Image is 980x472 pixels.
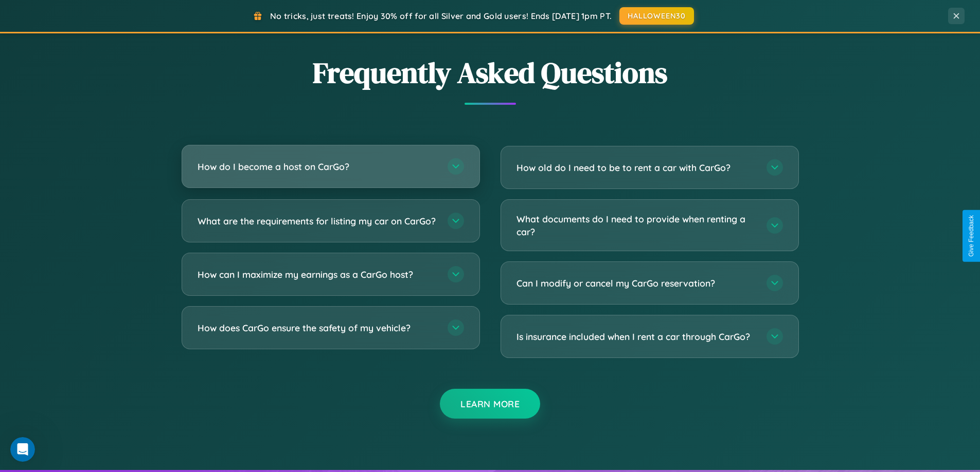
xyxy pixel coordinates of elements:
h3: What are the requirements for listing my car on CarGo? [198,215,437,228]
iframe: Intercom live chat [10,437,35,462]
h3: Can I modify or cancel my CarGo reservation? [516,277,756,290]
h3: How do I become a host on CarGo? [198,160,437,173]
span: No tricks, just treats! Enjoy 30% off for all Silver and Gold users! Ends [DATE] 1pm PT. [270,11,612,21]
h3: How does CarGo ensure the safety of my vehicle? [198,322,437,334]
div: Give Feedback [968,215,975,257]
h3: What documents do I need to provide when renting a car? [516,213,756,238]
button: Learn More [440,389,540,419]
h2: Frequently Asked Questions [182,53,799,92]
h3: How old do I need to be to rent a car with CarGo? [516,161,756,174]
button: HALLOWEEN30 [619,7,694,25]
h3: Is insurance included when I rent a car through CarGo? [516,330,756,343]
h3: How can I maximize my earnings as a CarGo host? [198,268,437,281]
